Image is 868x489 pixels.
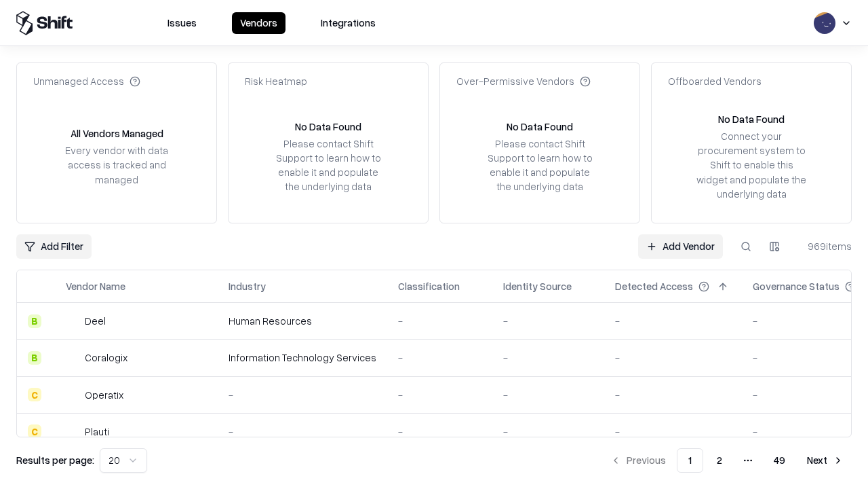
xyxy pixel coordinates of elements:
[503,388,593,402] div: -
[398,350,481,365] div: -
[695,129,808,201] div: Connect your procurement system to Shift to enable this widget and populate the underlying data
[85,388,123,402] div: Operatix
[66,314,79,328] img: Deel
[60,143,173,186] div: Every vendor with data access is tracked and managed
[615,279,693,293] div: Detected Access
[159,12,205,34] button: Issues
[229,388,376,402] div: -
[313,12,384,34] button: Integrations
[229,350,376,365] div: Information Technology Services
[615,350,731,365] div: -
[66,279,125,293] div: Vendor Name
[33,74,140,88] div: Unmanaged Access
[66,424,79,438] img: Plauti
[706,448,733,473] button: 2
[615,424,731,439] div: -
[718,112,785,126] div: No Data Found
[295,120,361,134] div: No Data Found
[456,74,591,88] div: Over-Permissive Vendors
[66,388,79,401] img: Operatix
[484,137,596,194] div: Please contact Shift Support to learn how to enable it and populate the underlying data
[232,12,285,34] button: Vendors
[503,424,593,439] div: -
[797,239,852,253] div: 969 items
[28,388,41,401] div: C
[615,388,731,402] div: -
[229,279,266,293] div: Industry
[85,314,106,328] div: Deel
[16,453,94,467] p: Results per page:
[66,351,79,365] img: Coralogix
[668,74,762,88] div: Offboarded Vendors
[85,424,109,439] div: Plauti
[229,314,376,328] div: Human Resources
[753,279,840,293] div: Governance Status
[503,314,593,328] div: -
[507,120,573,134] div: No Data Found
[71,126,163,141] div: All Vendors Managed
[638,234,723,259] a: Add Vendor
[16,234,92,259] button: Add Filter
[398,279,460,293] div: Classification
[503,279,572,293] div: Identity Source
[28,351,41,365] div: B
[28,424,41,438] div: C
[763,448,796,473] button: 49
[245,74,307,88] div: Risk Heatmap
[677,448,703,473] button: 1
[799,448,852,473] button: Next
[85,350,127,365] div: Coralogix
[398,388,481,402] div: -
[398,314,481,328] div: -
[28,314,41,328] div: B
[229,424,376,439] div: -
[615,314,731,328] div: -
[503,350,593,365] div: -
[398,424,481,439] div: -
[272,137,384,194] div: Please contact Shift Support to learn how to enable it and populate the underlying data
[602,448,852,473] nav: pagination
